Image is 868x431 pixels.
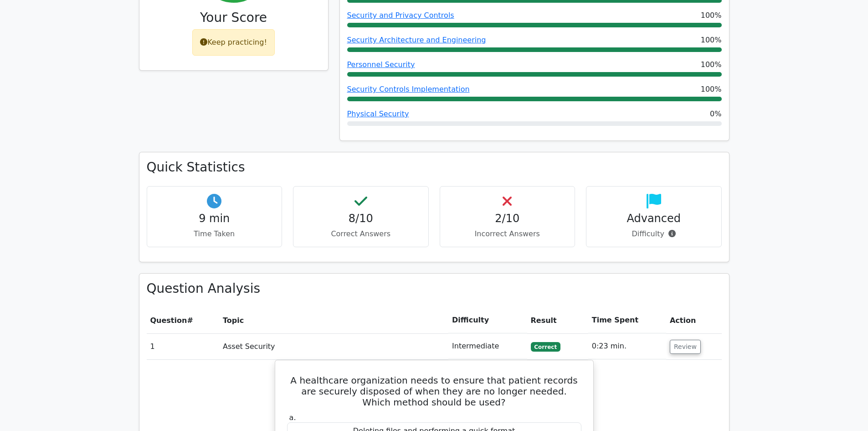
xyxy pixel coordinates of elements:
[154,228,275,239] p: Time Taken
[588,307,666,333] th: Time Spent
[594,228,714,239] p: Difficulty
[588,333,666,359] td: 0:23 min.
[147,307,220,333] th: #
[347,60,415,69] a: Personnel Security
[448,333,527,359] td: Intermediate
[192,29,275,56] div: Keep practicing!
[701,84,722,95] span: 100%
[147,281,722,296] h3: Question Analysis
[701,10,722,21] span: 100%
[670,340,701,354] button: Review
[531,342,560,351] span: Correct
[447,212,568,225] h4: 2/10
[448,307,527,333] th: Difficulty
[701,35,722,46] span: 100%
[347,85,470,93] a: Security Controls Implementation
[150,316,187,325] span: Question
[447,228,568,239] p: Incorrect Answers
[219,307,448,333] th: Topic
[147,333,220,359] td: 1
[347,109,409,118] a: Physical Security
[286,375,582,408] h5: A healthcare organization needs to ensure that patient records are securely disposed of when they...
[347,36,486,44] a: Security Architecture and Engineering
[147,10,321,26] h3: Your Score
[219,333,448,359] td: Asset Security
[666,307,722,333] th: Action
[710,109,721,119] span: 0%
[301,228,421,239] p: Correct Answers
[527,307,588,333] th: Result
[347,11,454,20] a: Security and Privacy Controls
[701,59,722,70] span: 100%
[289,413,296,422] span: a.
[147,160,722,175] h3: Quick Statistics
[154,212,275,225] h4: 9 min
[301,212,421,225] h4: 8/10
[594,212,714,225] h4: Advanced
